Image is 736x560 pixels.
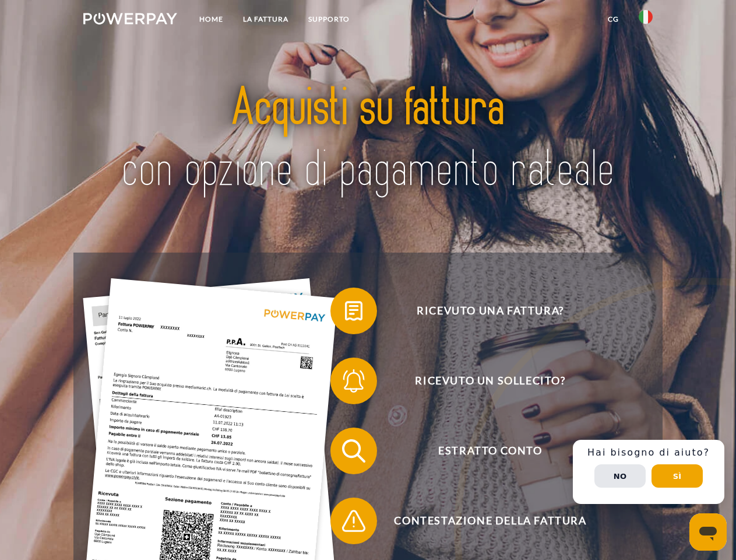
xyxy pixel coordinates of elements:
button: Ricevuto un sollecito? [330,358,633,404]
span: Estratto conto [347,428,633,474]
div: Schnellhilfe [573,440,724,504]
button: Sì [652,464,703,488]
button: No [594,464,646,488]
button: Estratto conto [330,428,633,474]
iframe: Pulsante per aprire la finestra di messaggistica [689,513,727,551]
a: CG [598,9,629,30]
img: qb_warning.svg [339,506,368,535]
img: qb_search.svg [339,436,368,466]
h3: Hai bisogno di aiuto? [580,447,717,459]
span: Ricevuto una fattura? [347,288,633,334]
img: it [639,10,653,24]
img: title-powerpay_it.svg [111,56,625,223]
a: LA FATTURA [233,9,298,30]
img: qb_bell.svg [339,366,368,395]
span: Contestazione della fattura [347,498,633,544]
button: Ricevuto una fattura? [330,288,633,334]
button: Contestazione della fattura [330,498,633,544]
a: Home [189,9,233,30]
img: qb_bill.svg [339,296,368,325]
span: Ricevuto un sollecito? [347,358,633,404]
a: Supporto [298,9,360,30]
img: logo-powerpay-white.svg [83,13,177,24]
